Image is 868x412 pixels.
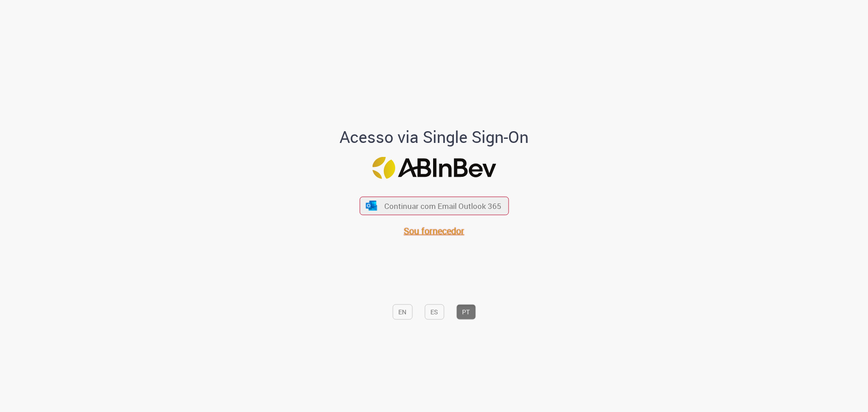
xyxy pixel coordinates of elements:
button: EN [392,304,412,319]
img: ícone Azure/Microsoft 360 [365,201,378,210]
img: Logo ABInBev [372,156,496,179]
a: Sou fornecedor [404,225,464,237]
span: Continuar com Email Outlook 365 [384,201,501,211]
button: PT [456,304,476,319]
h1: Acesso via Single Sign-On [309,128,560,146]
button: ícone Azure/Microsoft 360 Continuar com Email Outlook 365 [359,196,509,215]
button: ES [425,304,444,319]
